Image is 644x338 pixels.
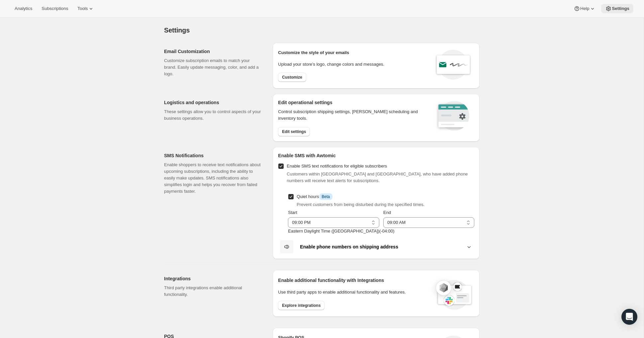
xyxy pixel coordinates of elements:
[278,240,474,254] button: Enable phone numbers on shipping address
[164,108,262,122] p: These settings allow you to control aspects of your business operations.
[164,152,262,159] h2: SMS Notifications
[287,164,387,169] span: Enable SMS text notifications for eligible subscribers
[282,129,306,134] span: Edit settings
[282,303,321,308] span: Explore integrations
[621,309,637,325] div: Open Intercom Messenger
[164,285,262,298] p: Third party integrations enable additional functionality.
[288,210,297,215] span: Start
[278,49,349,56] p: Customize the style of your emails
[601,4,633,13] button: Settings
[297,194,332,199] span: Quiet hours
[300,244,398,249] b: Enable phone numbers on shipping address
[15,6,32,11] span: Analytics
[278,152,474,159] h2: Enable SMS with Awtomic
[297,202,424,207] span: Prevent customers from being disturbed during the specified times.
[73,4,98,13] button: Tools
[278,61,384,68] p: Upload your store’s logo, change colors and messages.
[278,127,310,136] button: Edit settings
[580,6,589,11] span: Help
[164,99,262,106] h2: Logistics and operations
[278,108,426,122] p: Control subscription shipping settings, [PERSON_NAME] scheduling and inventory tools.
[278,301,324,310] button: Explore integrations
[164,48,262,55] h2: Email Customization
[322,194,330,199] span: Beta
[612,6,629,11] span: Settings
[164,27,190,34] span: Settings
[278,289,429,296] p: Use third party apps to enable additional functionality and features.
[11,4,36,13] button: Analytics
[77,6,88,11] span: Tools
[164,275,262,282] h2: Integrations
[38,4,72,13] button: Subscriptions
[42,6,68,11] span: Subscriptions
[164,162,262,195] p: Enable shoppers to receive text notifications about upcoming subscriptions, including the ability...
[570,4,600,13] button: Help
[278,99,426,106] h2: Edit operational settings
[282,75,302,80] span: Customize
[287,171,468,183] span: Customers within [GEOGRAPHIC_DATA] and [GEOGRAPHIC_DATA], who have added phone numbers will recei...
[288,228,474,235] p: Eastern Daylight Time ([GEOGRAPHIC_DATA]) ( -04 : 00 )
[164,57,262,77] p: Customize subscription emails to match your brand. Easily update messaging, color, and add a logo.
[278,277,429,284] h2: Enable additional functionality with Integrations
[383,210,391,215] span: End
[278,73,306,82] button: Customize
